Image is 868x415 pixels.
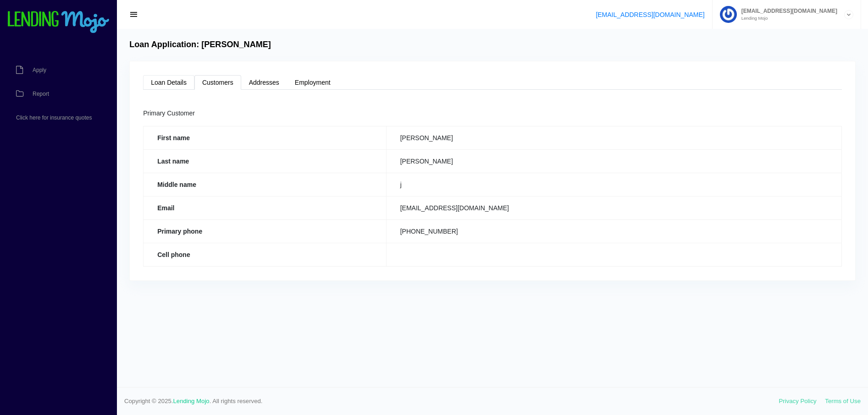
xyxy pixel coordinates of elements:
a: Lending Mojo [173,398,210,404]
div: Primary Customer [143,108,842,119]
th: First name [144,126,387,149]
small: Lending Mojo [737,16,837,21]
span: Report [33,91,49,97]
td: [PERSON_NAME] [386,126,841,149]
a: Terms of Use [825,398,861,404]
span: [EMAIL_ADDRESS][DOMAIN_NAME] [737,8,837,14]
th: Primary phone [144,219,387,243]
td: [PHONE_NUMBER] [386,219,841,243]
img: Profile image [720,6,737,23]
span: Click here for insurance quotes [16,115,92,120]
th: Email [144,196,387,219]
td: [PERSON_NAME] [386,149,841,173]
span: Copyright © 2025. . All rights reserved. [124,397,779,406]
img: logo-small.png [7,11,110,34]
td: [EMAIL_ADDRESS][DOMAIN_NAME] [386,196,841,219]
a: Addresses [241,75,287,90]
th: Middle name [144,173,387,196]
a: Loan Details [143,75,194,90]
td: j [386,173,841,196]
h4: Loan Application: [PERSON_NAME] [129,40,271,50]
a: [EMAIL_ADDRESS][DOMAIN_NAME] [596,11,704,18]
a: Employment [287,75,338,90]
span: Apply [33,67,46,73]
th: Last name [144,149,387,173]
th: Cell phone [144,243,387,266]
a: Customers [194,75,241,90]
a: Privacy Policy [779,398,817,404]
